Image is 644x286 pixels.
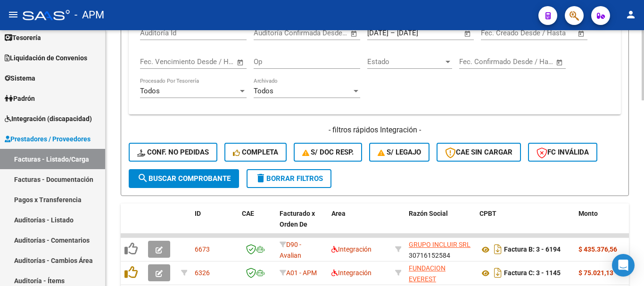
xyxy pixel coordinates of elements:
[238,204,276,245] datatable-header-cell: CAE
[437,143,521,162] button: CAE SIN CARGAR
[504,270,561,277] strong: Factura C: 3 - 1145
[137,148,209,156] span: Conf. no pedidas
[625,9,636,20] mat-icon: person
[137,174,231,183] span: Buscar Comprobante
[331,269,372,277] span: Integración
[294,143,363,162] button: S/ Doc Resp.
[247,169,331,188] button: Borrar Filtros
[293,29,339,37] input: End date
[276,204,328,245] datatable-header-cell: Facturado x Orden De
[129,143,217,162] button: Conf. no pedidas
[8,9,19,20] mat-icon: menu
[578,245,617,253] strong: $ 435.376,56
[445,148,512,156] span: CAE SIN CARGAR
[195,210,201,217] span: ID
[331,245,372,253] span: Integración
[179,57,225,66] input: End date
[462,28,473,39] button: Open calendar
[481,29,512,37] input: Start date
[578,210,598,217] span: Monto
[5,93,35,104] span: Padrón
[405,204,476,245] datatable-header-cell: Razón Social
[129,125,621,135] h4: - filtros rápidos Integración -
[224,143,287,162] button: Completa
[476,204,575,245] datatable-header-cell: CPBT
[409,239,472,259] div: 30716152584
[479,210,496,217] span: CPBT
[255,172,266,184] mat-icon: delete
[233,148,278,156] span: Completa
[409,210,448,217] span: Razón Social
[528,143,597,162] button: FC Inválida
[367,57,444,66] span: Estado
[254,87,273,95] span: Todos
[195,245,210,253] span: 6673
[367,29,388,37] input: Start date
[575,204,631,245] datatable-header-cell: Monto
[409,263,472,283] div: 33708388209
[140,57,171,66] input: Start date
[191,204,238,245] datatable-header-cell: ID
[554,57,565,68] button: Open calendar
[280,210,315,228] span: Facturado x Orden De
[5,114,92,124] span: Integración (discapacidad)
[612,254,635,277] div: Open Intercom Messenger
[5,33,41,43] span: Tesorería
[378,148,421,156] span: S/ legajo
[498,57,544,66] input: End date
[5,73,35,83] span: Sistema
[195,269,210,277] span: 6326
[286,269,317,277] span: A01 - APM
[459,57,490,66] input: Start date
[409,264,446,283] span: FUNDACION EVEREST
[255,174,323,183] span: Borrar Filtros
[409,241,471,248] span: GRUPO INCLUIR SRL
[397,29,443,37] input: End date
[5,134,91,144] span: Prestadores / Proveedores
[578,269,613,277] strong: $ 75.021,13
[242,210,254,217] span: CAE
[492,265,504,280] i: Descargar documento
[74,5,104,25] span: - APM
[576,28,587,39] button: Open calendar
[5,53,87,63] span: Liquidación de Convenios
[235,57,246,68] button: Open calendar
[331,210,346,217] span: Area
[520,29,566,37] input: End date
[369,143,429,162] button: S/ legajo
[280,241,301,259] span: D90 - Avalian
[302,148,354,156] span: S/ Doc Resp.
[537,148,589,156] span: FC Inválida
[492,242,504,257] i: Descargar documento
[349,28,360,39] button: Open calendar
[137,172,149,184] mat-icon: search
[254,29,284,37] input: Start date
[504,246,561,253] strong: Factura B: 3 - 6194
[390,29,395,37] span: –
[129,169,239,188] button: Buscar Comprobante
[140,87,160,95] span: Todos
[328,204,391,245] datatable-header-cell: Area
